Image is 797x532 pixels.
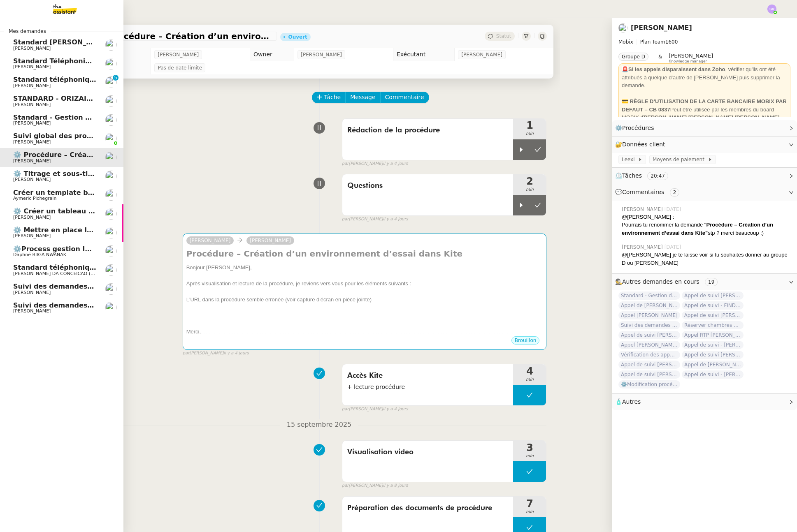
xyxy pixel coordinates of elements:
[612,274,797,290] div: 🕵️Autres demandes en cours 19
[13,301,195,309] span: Suivi des demandes / procédures en cours Mobix
[653,155,707,164] span: Moyens de paiement
[105,152,117,163] img: users%2FW4OQjB9BRtYK2an7yusO0WsYLsD3%2Favatar%2F28027066-518b-424c-8476-65f2e549ac29
[622,221,790,237] div: Pourrais tu renommer la demande "
[682,370,744,379] span: Appel de suivi - [PERSON_NAME]
[628,66,725,72] strong: Si les appels disparaissent dans Zoho
[186,264,543,272] div: Bonjour [PERSON_NAME],
[342,482,349,489] span: par
[13,38,111,46] span: Standard [PERSON_NAME]
[13,132,165,140] span: Suivi global des procédures - Gestion PM
[105,264,117,276] img: users%2FhitvUqURzfdVsA8TDJwjiRfjLnH2%2Favatar%2Flogo-thermisure.png
[618,351,680,359] span: Vérification des appels sortants - septembre 2025
[95,32,274,40] span: ⚙️ Procédure – Création d’un environnement d’essai dans Kit
[622,98,787,113] strong: 💳 RÈGLE D’UTILISATION DE LA CARTE BANCAIRE MOBIX PAR DEFAUT – CB 0837
[513,366,546,376] span: 4
[347,382,509,392] span: + lecture procédure
[105,133,117,144] img: users%2FoFdbodQ3TgNoWt9kP3GXAs5oaCq1%2Favatar%2Fprofile-pic.png
[246,237,294,244] a: [PERSON_NAME]
[612,168,797,184] div: ⏲️Tâches 20:47
[640,39,665,45] span: Plan Team
[250,48,294,61] td: Owner
[13,245,184,253] span: ⚙️Process gestion Images pour le site Line Up
[735,114,780,120] strong: [PERSON_NAME]
[513,120,546,130] span: 1
[324,93,341,102] span: Tâche
[342,160,349,167] span: par
[223,350,249,357] span: il y a 4 jours
[13,151,240,159] span: ⚙️ Procédure – Création d’un environnement d’essai dans Kit
[622,189,664,195] span: Commentaires
[513,453,546,460] span: min
[688,114,733,120] strong: [PERSON_NAME]
[105,171,117,182] img: users%2FYQzvtHxFwHfgul3vMZmAPOQmiRm1%2Favatar%2Fbenjamin-delahaye_m.png
[612,394,797,410] div: 🧴Autres
[622,155,638,164] span: Leexi
[312,92,346,103] button: Tâche
[13,139,51,145] span: [PERSON_NAME]
[347,180,509,192] span: Questions
[682,321,744,329] span: Réserver chambres et parking à Résidence Aixoise
[105,302,117,313] img: users%2FW4OQjB9BRtYK2an7yusO0WsYLsD3%2Favatar%2F28027066-518b-424c-8476-65f2e549ac29
[288,35,307,39] div: Ouvert
[622,206,665,213] span: [PERSON_NAME]
[615,398,641,405] span: 🧴
[618,53,648,61] nz-tag: Groupe D
[515,338,537,343] span: Brouillon
[615,189,683,195] span: 💬
[622,97,787,138] div: Peut être utilisée par les membres du board MOBIX : , , , ou par les éventuels délégués des perso...
[342,406,408,413] small: [PERSON_NAME]
[618,341,680,349] span: Appel [PERSON_NAME] OPP7264 - CERFRANCE RHÔNE & LYON - FORMATION OPCO
[13,290,51,295] span: [PERSON_NAME]
[665,206,683,213] span: [DATE]
[669,59,707,64] span: Knowledge manager
[13,177,51,182] span: [PERSON_NAME]
[345,92,380,103] button: Message
[383,406,408,413] span: il y a 4 jours
[342,160,408,167] small: [PERSON_NAME]
[105,39,117,51] img: users%2FfjlNmCTkLiVoA3HQjY3GA5JXGxb2%2Favatar%2Fstarofservice_97480retdsc0392.png
[13,113,227,121] span: Standard - Gestion des appels entrants - septembre 2025
[665,243,683,251] span: [DATE]
[113,75,119,81] nz-badge-sup: 5
[301,51,342,59] span: [PERSON_NAME]
[13,120,51,126] span: [PERSON_NAME]
[105,227,117,238] img: users%2FrZ9hsAwvZndyAxvpJrwIinY54I42%2Favatar%2FChatGPT%20Image%201%20aou%CC%82t%202025%2C%2011_1...
[347,124,509,136] span: Rédaction de la procédure
[647,172,668,180] nz-tag: 20:47
[342,406,349,413] span: par
[622,172,642,179] span: Tâches
[513,499,546,509] span: 7
[682,331,744,339] span: Appel RTP [PERSON_NAME][GEOGRAPHIC_DATA]
[105,95,117,107] img: users%2FC9SBsJ0duuaSgpQFj5LgoEX8n0o2%2Favatar%2Fec9d51b8-9413-4189-adfb-7be4d8c96a3c
[615,123,658,133] span: ⚙️
[186,237,234,244] a: [PERSON_NAME]
[158,64,202,72] span: Pas de date limite
[682,361,744,369] span: Appel de [PERSON_NAME] - STARTC
[618,321,680,329] span: Suivi des demandes / procédures en cours Mobix
[105,114,117,126] img: users%2FW4OQjB9BRtYK2an7yusO0WsYLsD3%2Favatar%2F28027066-518b-424c-8476-65f2e549ac29
[682,341,744,349] span: Appel de suivi - [PERSON_NAME] - TDX
[13,207,151,215] span: ⚙️ Créer un tableau de bord mensuel
[393,48,454,61] td: Exécutant
[622,125,654,131] span: Procédures
[342,216,349,223] span: par
[513,186,546,193] span: min
[385,93,424,102] span: Commentaire
[347,446,509,458] span: Visualisation video
[682,351,744,359] span: Appel de suivi [PERSON_NAME] - EKIPEO GROUP
[342,482,408,489] small: [PERSON_NAME]
[13,252,66,257] span: Daphné BIIGA NWANAK
[13,64,51,69] span: [PERSON_NAME]
[618,301,680,310] span: Appel de [PERSON_NAME] TRANSIT
[669,53,713,63] app-user-label: Knowledge manager
[383,482,408,489] span: il y a 8 jours
[642,114,687,120] strong: [PERSON_NAME]
[383,216,408,223] span: il y a 4 jours
[350,93,375,102] span: Message
[612,136,797,153] div: 🔐Données client
[13,196,56,201] span: Aymeric Pichegrain
[658,53,662,63] span: &
[4,27,51,35] span: Mes demandes
[622,65,787,90] div: , vérifier qu'ils ont été attribués à quelque d'autre de [PERSON_NAME] puis supprimer la demande.
[618,370,680,379] span: Appel de suivi [PERSON_NAME] - IZI SAFETY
